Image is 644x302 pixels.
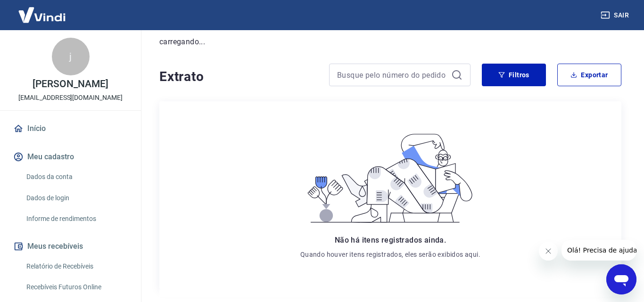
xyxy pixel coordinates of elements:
button: Filtros [482,64,546,86]
button: Meu cadastro [11,147,130,167]
a: Relatório de Recebíveis [23,257,130,276]
span: Olá! Precisa de ajuda? [6,7,79,14]
div: j [52,38,90,75]
iframe: Botão para abrir a janela de mensagens [606,264,636,294]
h4: Extrato [159,67,318,86]
a: Dados da conta [23,167,130,187]
input: Busque pelo número do pedido [337,68,447,82]
a: Início [11,118,130,139]
p: carregando... [159,36,621,48]
iframe: Mensagem da empresa [561,240,636,261]
p: [PERSON_NAME] [33,79,108,89]
iframe: Fechar mensagem [539,242,558,261]
button: Sair [599,7,633,24]
button: Exportar [557,64,621,86]
span: Não há itens registrados ainda. [335,236,446,245]
a: Dados de login [23,188,130,208]
button: Meus recebíveis [11,236,130,257]
p: [EMAIL_ADDRESS][DOMAIN_NAME] [18,93,123,103]
a: Recebíveis Futuros Online [23,278,130,297]
a: Informe de rendimentos [23,209,130,229]
p: Quando houver itens registrados, eles serão exibidos aqui. [300,250,480,259]
img: Vindi [11,0,73,29]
